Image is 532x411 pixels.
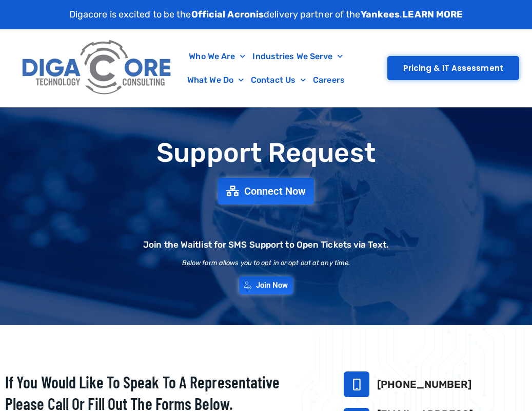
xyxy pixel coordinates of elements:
[244,186,306,196] span: Connect Now
[5,138,527,167] h1: Support Request
[377,378,471,390] a: [PHONE_NUMBER]
[256,282,288,289] span: Join Now
[218,178,314,204] a: Connect Now
[69,8,463,22] p: Digacore is excited to be the delivery partner of the .
[309,68,348,92] a: Careers
[402,9,463,20] a: LEARN MORE
[247,68,309,92] a: Contact Us
[182,259,350,266] h2: Below form allows you to opt in or opt out at any time.
[191,9,264,20] strong: Official Acronis
[239,276,293,294] a: Join Now
[18,34,176,102] img: Digacore Logo
[182,45,350,92] nav: Menu
[184,68,247,92] a: What We Do
[387,56,519,80] a: Pricing & IT Assessment
[361,9,400,20] strong: Yankees
[185,45,249,68] a: Who We Are
[344,371,369,397] a: 732-646-5725
[403,64,503,72] span: Pricing & IT Assessment
[249,45,346,68] a: Industries We Serve
[143,240,389,249] h2: Join the Waitlist for SMS Support to Open Tickets via Text.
